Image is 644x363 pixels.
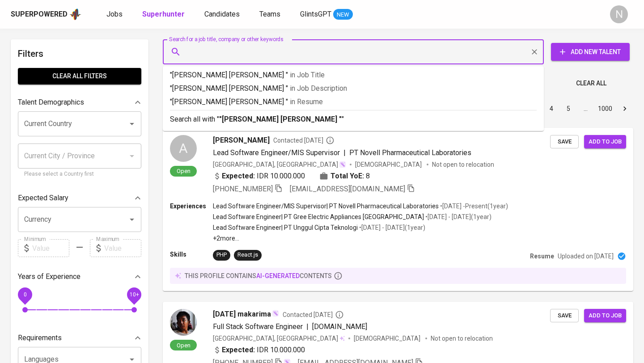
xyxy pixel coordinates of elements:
a: Teams [259,9,282,20]
button: Go to page 5 [561,101,576,116]
span: | [343,148,346,158]
div: A [170,135,197,162]
span: 8 [366,171,370,181]
p: Years of Experience [18,271,80,282]
button: Save [550,309,579,323]
div: PHP [216,251,227,259]
p: Lead Software Engineer/MIS Supervisor | PT Novell Pharmaceutical Laboratories [213,202,439,211]
p: Requirements [18,333,62,343]
span: Add to job [589,311,622,321]
span: Clear All filters [25,71,134,82]
p: Expected Salary [18,193,68,203]
h6: Filters [18,46,141,61]
span: Add to job [589,137,622,147]
a: AOpen[PERSON_NAME]Contacted [DATE]Lead Software Engineer/MIS Supervisor|PT Novell Pharmaceutical ... [163,128,633,291]
span: AI-generated [256,272,300,279]
p: this profile contains contents [185,271,332,280]
a: GlintsGPT NEW [300,9,353,20]
span: Candidates [204,10,240,18]
span: Lead Software Engineer/MIS Supervisor [213,148,340,157]
span: Contacted [DATE] [283,310,344,319]
span: in Resume [290,97,323,106]
span: Add New Talent [558,46,623,58]
button: Save [550,135,579,149]
span: PT Novell Pharmaceutical Laboratories [349,148,471,157]
span: NEW [333,10,353,19]
input: Value [32,239,69,257]
span: [PHONE_NUMBER] [213,185,273,193]
span: [PERSON_NAME] [213,135,270,146]
a: Superhunter [142,9,186,20]
p: Please select a Country first [24,170,135,179]
img: b1df87675d0ddde013289d40de68ca72.png [170,309,197,336]
a: Jobs [106,9,124,20]
div: Superpowered [11,9,68,20]
img: app logo [69,8,81,21]
button: Add New Talent [551,43,630,61]
span: Open [173,342,194,349]
div: Requirements [18,329,141,347]
span: Teams [259,10,280,18]
span: [EMAIL_ADDRESS][DOMAIN_NAME] [290,185,405,193]
span: | [306,321,309,332]
button: Clear [528,46,541,58]
span: [DEMOGRAPHIC_DATA] [354,334,422,343]
div: IDR 10.000.000 [213,345,305,355]
p: Search all with " " [170,114,537,125]
svg: By Batam recruiter [326,136,335,145]
b: Superhunter [142,10,185,18]
p: +2 more ... [213,234,508,243]
div: … [578,104,593,113]
button: Go to page 1000 [595,101,615,116]
p: "[PERSON_NAME] [PERSON_NAME] " [170,97,537,107]
p: • [DATE] - [DATE] ( 1 year ) [424,212,491,221]
p: Talent Demographics [18,97,84,108]
div: [GEOGRAPHIC_DATA], [GEOGRAPHIC_DATA] [213,334,345,343]
a: Superpoweredapp logo [11,8,81,21]
b: Expected: [222,171,255,181]
div: Expected Salary [18,189,141,207]
span: in Job Description [290,84,347,93]
span: Contacted [DATE] [273,136,335,145]
div: Years of Experience [18,268,141,286]
button: Go to page 4 [544,101,559,116]
span: Jobs [106,10,123,18]
b: Total YoE: [330,171,364,181]
span: 0 [23,291,26,298]
span: Clear All [576,78,606,89]
svg: By Batam recruiter [335,310,344,319]
img: magic_wand.svg [272,310,279,317]
p: • [DATE] - [DATE] ( 1 year ) [358,223,425,232]
div: [GEOGRAPHIC_DATA], [GEOGRAPHIC_DATA] [213,160,346,169]
img: magic_wand.svg [339,161,346,168]
button: Add to job [584,309,626,323]
p: Lead Software Engineer | PT Gree Electric Appliances [GEOGRAPHIC_DATA] [213,212,424,221]
button: Go to next page [618,101,632,116]
span: Save [555,311,574,321]
button: Open [126,213,138,226]
div: Talent Demographics [18,93,141,111]
span: Full Stack Software Engineer [213,322,303,331]
span: Save [555,137,574,147]
div: React.js [237,251,258,259]
a: Candidates [204,9,241,20]
span: in Job Title [290,71,325,79]
input: Value [104,239,141,257]
p: Not open to relocation [431,334,493,343]
div: IDR 10.000.000 [213,171,305,181]
button: Clear All filters [18,68,141,84]
div: N [610,5,628,23]
p: Not open to relocation [432,160,494,169]
p: "[PERSON_NAME] [PERSON_NAME] " [170,70,537,80]
b: Expected: [222,345,255,355]
span: 10+ [129,291,139,298]
span: Open [173,167,194,175]
span: [DEMOGRAPHIC_DATA] [355,160,423,169]
p: Uploaded on [DATE] [558,252,614,261]
span: [DATE] makarima [213,309,271,320]
button: Add to job [584,135,626,149]
p: Lead Software Engineer | PT Unggul Cipta Teknologi [213,223,358,232]
span: [DOMAIN_NAME] [312,322,367,331]
nav: pagination navigation [475,101,633,116]
p: • [DATE] - Present ( 1 year ) [439,202,508,211]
